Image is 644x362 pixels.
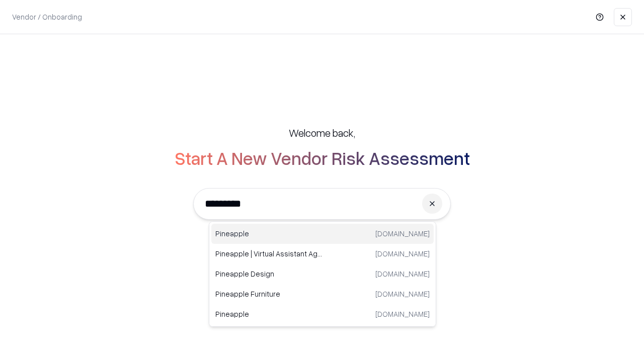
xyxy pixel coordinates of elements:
p: Pineapple Design [215,268,323,279]
p: Pineapple Furniture [215,289,323,299]
h5: Welcome back, [289,126,355,140]
p: [DOMAIN_NAME] [375,268,430,279]
h2: Start A New Vendor Risk Assessment [175,148,470,168]
p: Pineapple [215,228,323,239]
p: [DOMAIN_NAME] [375,228,430,239]
p: Vendor / Onboarding [12,12,82,22]
p: [DOMAIN_NAME] [375,289,430,299]
p: Pineapple [215,309,323,319]
p: [DOMAIN_NAME] [375,248,430,259]
p: Pineapple | Virtual Assistant Agency [215,248,323,259]
p: [DOMAIN_NAME] [375,309,430,319]
div: Suggestions [209,221,436,327]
